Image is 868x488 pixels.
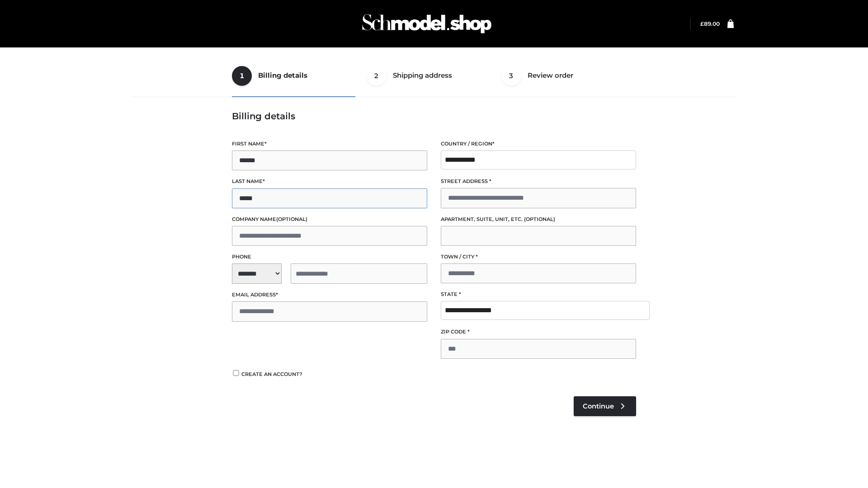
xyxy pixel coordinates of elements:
label: ZIP Code [441,328,636,336]
label: Company name [232,215,427,224]
label: State [441,290,636,299]
span: (optional) [524,216,555,222]
bdi: 89.00 [700,20,720,27]
label: Town / City [441,253,636,261]
h3: Billing details [232,111,636,122]
span: Continue [583,402,614,410]
label: First name [232,140,427,148]
label: Last name [232,177,427,186]
img: Schmodel Admin 964 [359,6,495,42]
label: Country / Region [441,140,636,148]
a: £89.00 [700,20,720,27]
a: Continue [574,396,636,416]
label: Street address [441,177,636,186]
input: Create an account? [232,370,240,376]
span: (optional) [276,216,307,222]
label: Email address [232,291,427,299]
label: Phone [232,253,427,261]
span: Create an account? [241,371,302,377]
span: £ [700,20,704,27]
label: Apartment, suite, unit, etc. [441,215,636,224]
